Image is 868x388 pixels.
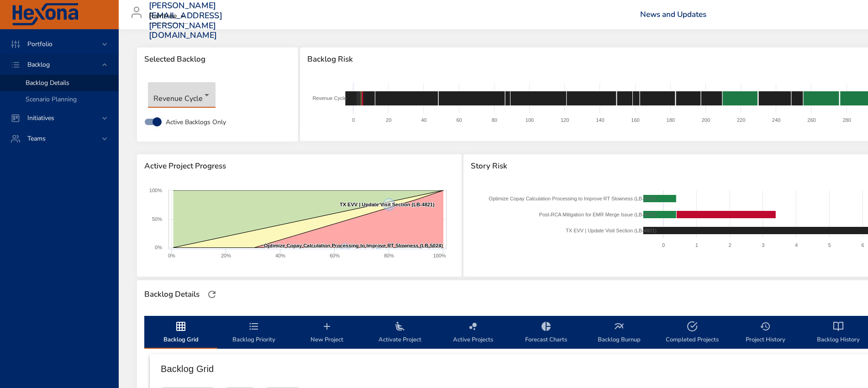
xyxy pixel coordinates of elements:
span: Backlog Burnup [588,321,650,345]
span: Project History [734,321,796,345]
text: Revenue Cycle [313,95,347,101]
div: Revenue Cycle [148,82,216,108]
text: 40% [275,253,285,258]
text: 20 [386,117,391,123]
text: 6 [861,242,864,248]
text: TX EVV | Update Visit Section (LB-4821) [340,202,435,207]
text: 180 [667,117,675,123]
span: Activate Project [369,321,431,345]
text: 100% [433,253,446,258]
div: Backlog Details [142,287,202,302]
span: Active Projects [442,321,504,345]
span: Selected Backlog [144,55,291,64]
text: 0% [168,253,175,258]
h3: [PERSON_NAME][EMAIL_ADDRESS][PERSON_NAME][DOMAIN_NAME] [149,1,222,40]
img: Hexona [11,3,79,26]
text: Optimize Copay Calculation Processing to Improve RT Slowness (LB-5024) [489,196,657,201]
text: TX EVV | Update Visit Section (LB-4821) [566,228,657,233]
text: 40 [421,117,427,123]
button: Refresh Page [205,288,219,301]
text: 0% [155,245,162,250]
text: 80% [384,253,394,258]
text: 140 [596,117,605,123]
text: 2 [728,242,731,248]
text: Post-RCA Mitigation for EMR Merge Issue (LB-4875) [539,212,656,217]
text: 80 [492,117,497,123]
span: Active Backlogs Only [166,117,226,127]
span: Backlog Details [26,79,69,87]
text: 60% [330,253,340,258]
div: Raintree [149,9,188,24]
text: Optimize Copay Calculation Processing to Improve RT Slowness (LB-5024) [264,243,443,248]
span: Forecast Charts [515,321,577,345]
span: Backlog Priority [223,321,285,345]
text: 0 [352,117,355,123]
span: Backlog [20,60,57,69]
text: 1 [695,242,698,248]
text: 3 [762,242,764,248]
text: 100% [149,188,162,193]
text: 20% [221,253,231,258]
span: Completed Projects [661,321,723,345]
text: 5 [828,242,831,248]
span: Teams [20,134,53,143]
text: 220 [737,117,745,123]
span: Initiatives [20,114,62,122]
text: 60 [457,117,462,123]
span: New Project [296,321,358,345]
span: Portfolio [20,40,60,48]
text: 200 [702,117,710,123]
span: Scenario Planning [26,95,77,104]
text: 160 [631,117,640,123]
a: News and Updates [640,9,706,20]
text: 240 [772,117,780,123]
span: Backlog Grid [150,321,212,345]
span: Active Project Progress [144,162,454,171]
text: 4 [795,242,798,248]
text: 0 [662,242,665,248]
text: 280 [843,117,851,123]
text: 100 [526,117,534,123]
text: 120 [561,117,569,123]
text: 260 [808,117,816,123]
text: 50% [152,216,162,222]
